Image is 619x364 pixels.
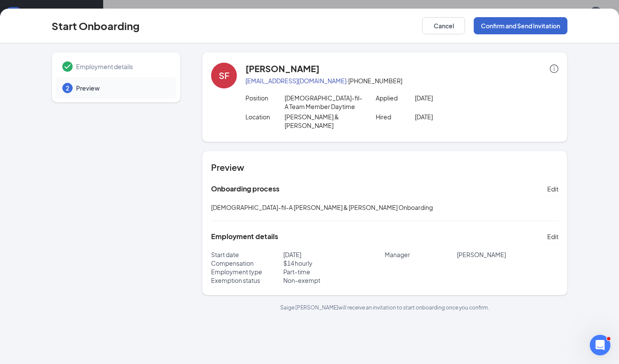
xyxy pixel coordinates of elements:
p: Manager [385,250,457,259]
p: Saige [PERSON_NAME] will receive an invitation to start onboarding once you confirm. [202,304,567,311]
p: [DATE] [283,250,385,259]
h5: Employment details [211,232,278,241]
p: Employment type [211,267,283,276]
p: Start date [211,250,283,259]
p: [PERSON_NAME] & [PERSON_NAME] [285,112,363,130]
span: 2 [66,84,69,92]
a: [EMAIL_ADDRESS][DOMAIN_NAME] [245,77,346,85]
p: $ 14 hourly [283,259,385,267]
p: [DATE] [415,112,493,121]
button: Edit [547,230,558,243]
button: Edit [547,182,558,196]
iframe: Intercom live chat [590,335,610,355]
span: Edit [547,185,558,193]
span: [DEMOGRAPHIC_DATA]-fil-A [PERSON_NAME] & [PERSON_NAME] Onboarding [211,203,433,211]
p: Exemption status [211,276,283,285]
svg: Checkmark [62,61,73,72]
p: Hired [376,112,415,121]
button: Confirm and Send Invitation [474,17,567,34]
p: Applied [376,94,415,102]
div: SF [219,70,230,82]
p: Position [245,94,285,102]
span: Employment details [76,62,168,71]
p: Location [245,112,285,121]
span: info-circle [550,64,558,73]
button: Cancel [422,17,465,34]
p: [PERSON_NAME] [457,250,558,259]
h3: Start Onboarding [52,18,140,33]
p: Non-exempt [283,276,385,285]
h5: Onboarding process [211,184,279,194]
p: Compensation [211,259,283,267]
span: Preview [76,84,168,92]
span: Edit [547,232,558,241]
h4: Preview [211,161,558,173]
h4: [PERSON_NAME] [245,63,319,75]
p: [DATE] [415,94,493,102]
p: [DEMOGRAPHIC_DATA]-fil-A Team Member Daytime [285,94,363,111]
p: Part-time [283,267,385,276]
p: · [PHONE_NUMBER] [245,76,558,85]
